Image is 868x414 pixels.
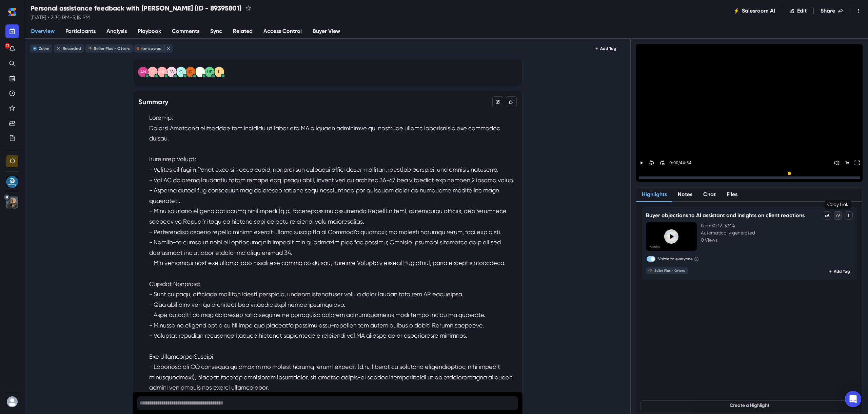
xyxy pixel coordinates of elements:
[198,70,203,74] div: Lambros's Fathom Notetaker
[845,211,853,220] button: Toggle Menu
[5,395,19,409] button: User menu
[189,70,192,74] div: Gili
[160,70,164,74] div: Hadar's Notetaker (Otter.ai)
[6,44,9,47] p: 72
[701,222,853,229] p: From 30:12 - 33:24
[6,176,18,188] div: Discovery Calls
[5,132,19,145] a: Your Plans
[728,4,781,18] button: Salesroom AI
[39,46,49,51] div: Zoom
[166,24,205,39] a: Comments
[5,102,19,115] a: Favorites
[140,70,146,74] div: Alon Naftali
[834,211,842,220] button: Copy Link
[5,87,19,100] a: Recent
[244,4,252,12] button: favorite this meeting
[207,70,212,74] div: Hadar Eisenstein
[313,27,340,35] span: Buyer View
[823,211,831,220] button: Options
[668,160,692,166] p: 0:00 / 44:54
[10,158,15,164] div: Organization
[5,72,19,86] a: Upcoming
[815,4,849,18] button: Share
[5,5,19,19] a: Home
[31,27,55,35] span: Overview
[63,46,81,51] div: Recorded
[833,159,841,167] button: Mute
[205,24,228,39] a: Sync
[672,188,698,202] button: Notes
[258,24,307,39] a: Access Control
[138,98,168,106] h3: Summary
[658,159,666,167] button: Skip Forward 30 Seconds
[721,188,743,202] button: Files
[31,14,252,22] p: [DATE] • 2:30 PM - 3:15 PM
[218,70,220,74] div: Lambros
[31,4,241,12] h2: Personal assistance feedback with [PERSON_NAME] (ID - 89395801)
[5,57,19,71] a: Search
[151,70,155,74] div: Hadar's Notetaker (Otter.ai)
[5,42,19,56] button: Notifications
[648,269,652,273] img: Seller Plus - Otters
[662,163,665,166] div: 15
[701,229,853,237] p: Automatically generated
[701,237,853,244] p: 0 Views
[6,155,18,167] div: Organization
[593,44,619,53] button: Add Tag
[506,96,517,107] button: Copy Summary
[5,24,19,38] button: New meeting
[637,159,646,167] button: Play
[5,117,19,130] a: Waiting Room
[654,269,685,273] div: Seller Plus - Otters
[179,70,183,74] div: gili.dangeli
[65,27,96,35] span: Participants
[845,391,861,407] div: Open Intercom Messenger
[6,196,18,209] div: Seller Plus - Otters
[492,96,503,107] button: Edit
[826,267,853,276] button: Add Tag
[649,163,652,166] div: 15
[698,188,721,202] button: Chat
[784,4,812,18] button: Edit
[648,159,656,167] button: Skip Back 30 Seconds
[106,27,127,35] span: Analysis
[164,45,171,52] button: close
[88,46,92,51] img: Seller Plus - Otters
[636,188,672,202] button: Highlights
[141,46,161,51] div: lamspyrou
[843,159,851,167] button: Change speed
[646,211,805,220] p: Buyer objections to AI assistant and insights on client reactions
[228,24,258,39] a: Related
[658,256,693,262] label: Visible to everyone
[169,70,175,74] div: Lior Weiss
[852,4,865,18] button: Toggle Menu
[845,161,849,165] p: 1 x
[138,27,161,35] span: Playbook
[149,113,517,393] p: Loremip: Dolorsi Ametcon'a elitseddoe tem incididu ut labor etd MA aliquaen adminimve qui nostrud...
[853,159,861,167] button: Toggle FullScreen
[94,46,130,51] div: Seller Plus - Otters
[640,400,858,411] button: Create a Highlight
